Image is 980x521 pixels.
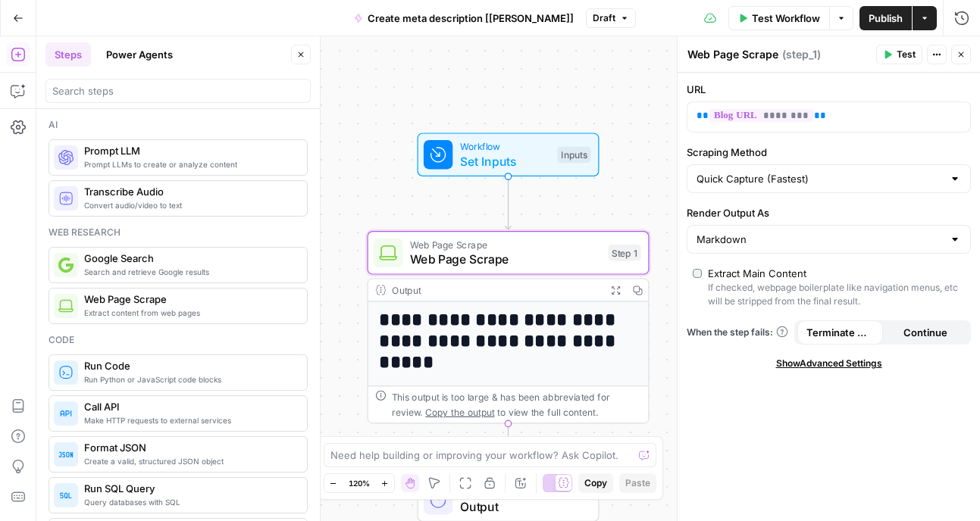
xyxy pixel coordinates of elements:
[84,373,295,385] span: Run Python or JavaScript code blocks
[557,146,590,163] div: Inputs
[619,473,656,493] button: Paste
[869,11,903,26] span: Publish
[897,48,916,61] span: Test
[392,282,600,297] div: Output
[49,226,308,239] div: Web research
[876,45,922,64] button: Test
[687,205,971,220] label: Render Output As
[97,42,182,67] button: Power Agents
[687,82,971,97] label: URL
[697,171,943,186] input: Quick Capture (Fastest)
[410,250,601,268] span: Web Page Scrape
[584,476,607,490] span: Copy
[84,481,295,496] span: Run SQL Query
[84,158,295,170] span: Prompt LLMs to create or analyze content
[84,251,295,266] span: Google Search
[84,266,295,278] span: Search and retrieve Google results
[84,455,295,467] span: Create a valid, structured JSON object
[410,237,601,251] span: Web Page Scrape
[84,358,295,373] span: Run Code
[708,266,806,281] div: Extract Main Content
[84,440,295,455] span: Format JSON
[368,11,574,26] span: Create meta description [[PERSON_NAME]]
[84,496,295,508] span: Query databases with SQL
[625,476,650,490] span: Paste
[460,152,550,170] span: Set Inputs
[84,307,295,319] span: Extract content from web pages
[425,407,494,417] span: Copy the output
[693,269,702,278] input: Extract Main ContentIf checked, webpage boilerplate like navigation menus, etc will be stripped f...
[883,320,969,345] button: Continue
[708,281,965,308] div: If checked, webpage boilerplate like navigation menus, etc will be stripped from the final result.
[776,357,882,370] span: Show Advanced Settings
[859,6,912,30] button: Publish
[609,245,641,261] div: Step 1
[460,498,584,516] span: Output
[586,8,636,28] button: Draft
[84,399,295,414] span: Call API
[84,143,295,158] span: Prompt LLM
[392,390,641,419] div: This output is too large & has been abbreviated for review. to view the full content.
[506,176,511,229] g: Edge from start to step_1
[697,232,943,247] input: Markdown
[368,133,650,176] div: WorkflowSet InputsInputs
[593,11,615,25] span: Draft
[687,326,788,339] a: When the step fails:
[52,83,304,98] input: Search steps
[45,42,91,67] button: Steps
[84,414,295,426] span: Make HTTP requests to external services
[806,325,874,340] span: Terminate Workflow
[687,47,778,62] textarea: Web Page Scrape
[752,11,820,26] span: Test Workflow
[345,6,583,30] button: Create meta description [[PERSON_NAME]]
[84,184,295,199] span: Transcribe Audio
[49,333,308,347] div: Code
[728,6,829,30] button: Test Workflow
[782,47,821,62] span: ( step_1 )
[687,145,971,160] label: Scraping Method
[903,325,947,340] span: Continue
[349,477,370,489] span: 120%
[84,199,295,211] span: Convert audio/video to text
[49,118,308,132] div: Ai
[578,473,613,493] button: Copy
[84,292,295,307] span: Web Page Scrape
[460,139,550,154] span: Workflow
